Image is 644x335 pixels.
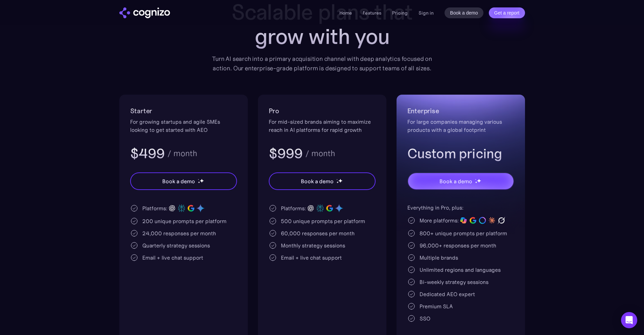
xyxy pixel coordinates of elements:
h2: Starter [130,105,237,116]
a: Pricing [392,10,408,16]
div: 800+ unique prompts per platform [420,229,507,237]
div: SSO [420,314,430,322]
div: Everything in Pro, plus: [407,204,514,212]
div: Quarterly strategy sessions [142,241,210,249]
div: Premium SLA [420,302,453,310]
h3: $999 [269,145,303,162]
h2: Enterprise [407,105,514,116]
div: Email + live chat support [142,254,203,262]
div: 24,000 responses per month [142,229,216,237]
div: / month [305,149,335,158]
div: Platforms: [281,204,306,212]
div: Platforms: [142,204,167,212]
div: For mid-sized brands aiming to maximize reach in AI platforms for rapid growth [269,118,376,134]
div: 96,000+ responses per month [420,241,496,249]
div: 60,000 responses per month [281,229,355,237]
div: Unlimited regions and languages [420,266,501,274]
a: Home [339,10,352,16]
img: star [198,179,199,180]
div: Turn AI search into a primary acquisition channel with deep analytics focused on action. Our ente... [207,54,437,73]
div: Book a demo [162,177,195,185]
img: star [336,181,339,184]
h2: Pro [269,105,376,116]
a: Sign in [419,9,434,17]
div: Monthly strategy sessions [281,241,345,249]
div: Dedicated AEO expert [420,290,475,298]
img: star [477,178,481,183]
a: Get a report [489,7,525,18]
img: star [199,178,204,183]
div: Book a demo [439,177,472,185]
a: Features [363,10,381,16]
div: More platforms: [420,216,459,224]
img: star [475,179,476,180]
a: home [119,7,170,18]
div: 500 unique prompts per platform [281,217,365,225]
div: Multiple brands [420,254,458,262]
div: Open Intercom Messenger [621,312,637,328]
h3: $499 [130,145,165,162]
div: / month [167,149,197,158]
div: For large companies managing various products with a global footprint [407,118,514,134]
div: Book a demo [301,177,333,185]
a: Book a demostarstarstar [269,172,376,190]
img: star [338,178,342,183]
h3: Custom pricing [407,145,514,162]
img: cognizo logo [119,7,170,18]
div: Email + live chat support [281,254,342,262]
img: star [198,181,200,184]
a: Book a demostarstarstar [130,172,237,190]
img: star [475,181,477,184]
a: Book a demostarstarstar [407,172,514,190]
div: 200 unique prompts per platform [142,217,226,225]
a: Book a demo [445,7,483,18]
img: star [336,179,337,180]
div: For growing startups and agile SMEs looking to get started with AEO [130,118,237,134]
div: Bi-weekly strategy sessions [420,278,488,286]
